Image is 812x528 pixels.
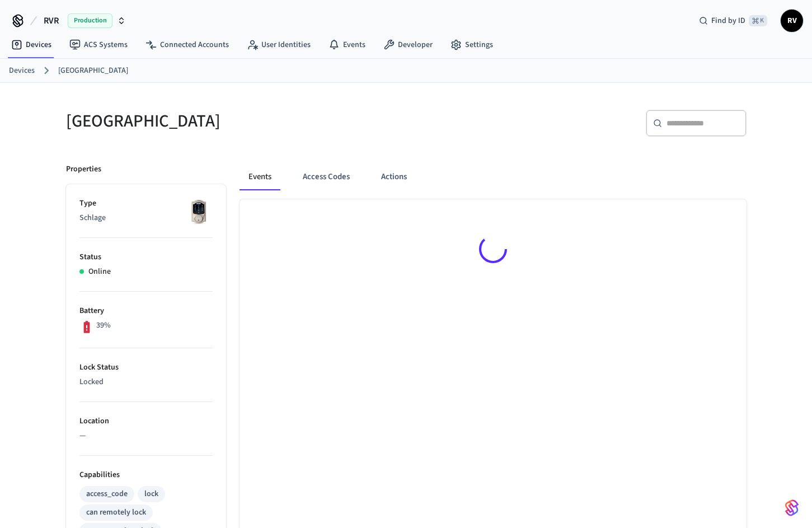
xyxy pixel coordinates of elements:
p: Properties [66,163,101,175]
div: ant example [240,163,747,190]
p: Lock Status [79,362,213,373]
p: Locked [79,376,213,388]
a: ACS Systems [60,35,137,55]
a: Settings [442,35,502,55]
p: Schlage [79,212,213,224]
p: 39% [96,320,111,331]
a: Connected Accounts [137,35,238,55]
span: Production [68,13,112,28]
a: Devices [2,35,60,55]
button: Events [240,163,280,190]
span: RV [782,11,802,31]
p: Battery [79,305,213,317]
span: ⌘ K [749,15,767,26]
h5: [GEOGRAPHIC_DATA] [66,110,400,133]
p: Online [88,266,111,278]
a: User Identities [238,35,320,55]
div: can remotely lock [86,507,146,518]
a: Developer [374,35,442,55]
p: Location [79,415,213,427]
img: Schlage Sense Smart Deadbolt with Camelot Trim, Front [185,198,213,226]
button: RV [781,10,803,32]
p: Capabilities [79,469,213,481]
p: Type [79,198,213,209]
div: Find by ID⌘ K [690,11,776,31]
button: Access Codes [294,163,359,190]
button: Actions [372,163,416,190]
a: Events [320,35,374,55]
p: — [79,430,213,442]
div: lock [144,488,158,500]
a: [GEOGRAPHIC_DATA] [58,65,128,77]
span: RVR [44,14,59,27]
span: Find by ID [711,15,745,26]
a: Devices [9,65,35,77]
div: access_code [86,488,128,500]
p: Status [79,251,213,263]
img: SeamLogoGradient.69752ec5.svg [785,499,799,517]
